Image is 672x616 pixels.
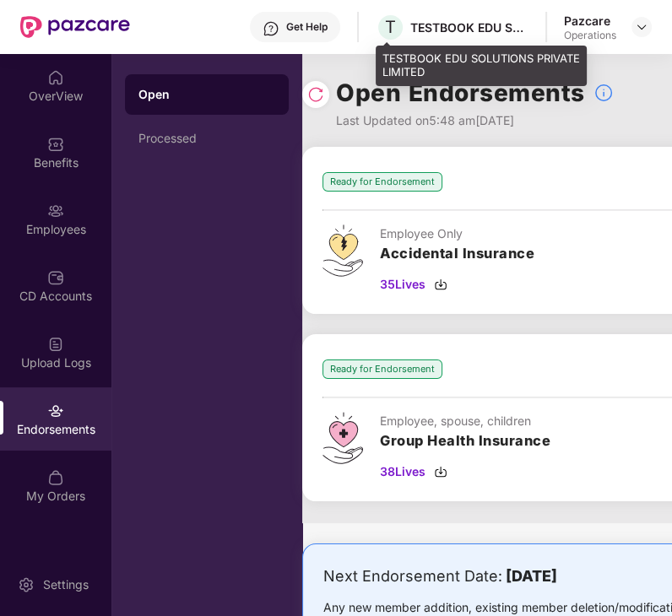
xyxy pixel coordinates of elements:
span: 38 Lives [380,462,425,481]
h1: Open Endorsements [336,74,585,111]
span: 35 Lives [380,275,425,294]
div: Ready for Endorsement [322,359,442,379]
img: svg+xml;base64,PHN2ZyBpZD0iTXlfT3JkZXJzIiBkYXRhLW5hbWU9Ik15IE9yZGVycyIgeG1sbnM9Imh0dHA6Ly93d3cudz... [47,469,64,486]
img: svg+xml;base64,PHN2ZyBpZD0iSG9tZSIgeG1sbnM9Imh0dHA6Ly93d3cudzMub3JnLzIwMDAvc3ZnIiB3aWR0aD0iMjAiIG... [47,69,64,86]
div: TESTBOOK EDU SOLUTIONS PRIVATE LIMITED [376,46,587,85]
img: svg+xml;base64,PHN2ZyBpZD0iU2V0dGluZy0yMHgyMCIgeG1sbnM9Imh0dHA6Ly93d3cudzMub3JnLzIwMDAvc3ZnIiB3aW... [18,576,35,593]
div: Open [138,86,275,103]
div: Processed [138,132,275,145]
img: svg+xml;base64,PHN2ZyB4bWxucz0iaHR0cDovL3d3dy53My5vcmcvMjAwMC9zdmciIHdpZHRoPSI0OS4zMjEiIGhlaWdodD... [322,224,363,277]
div: Last Updated on 5:48 am[DATE] [336,111,614,130]
div: Ready for Endorsement [322,172,442,192]
img: svg+xml;base64,PHN2ZyBpZD0iQmVuZWZpdHMiIHhtbG5zPSJodHRwOi8vd3d3LnczLm9yZy8yMDAwL3N2ZyIgd2lkdGg9Ij... [47,136,64,153]
img: svg+xml;base64,PHN2ZyBpZD0iRG93bmxvYWQtMzJ4MzIiIHhtbG5zPSJodHRwOi8vd3d3LnczLm9yZy8yMDAwL3N2ZyIgd2... [434,465,447,478]
img: New Pazcare Logo [20,16,130,38]
img: svg+xml;base64,PHN2ZyBpZD0iSGVscC0zMngzMiIgeG1sbnM9Imh0dHA6Ly93d3cudzMub3JnLzIwMDAvc3ZnIiB3aWR0aD... [263,20,279,37]
div: Pazcare [564,13,616,29]
img: svg+xml;base64,PHN2ZyBpZD0iQ0RfQWNjb3VudHMiIGRhdGEtbmFtZT0iQ0QgQWNjb3VudHMiIHhtbG5zPSJodHRwOi8vd3... [47,269,64,286]
h3: Accidental Insurance [380,243,534,265]
div: Get Help [286,20,328,34]
div: Employee, spouse, children [380,412,550,430]
img: svg+xml;base64,PHN2ZyBpZD0iRHJvcGRvd24tMzJ4MzIiIHhtbG5zPSJodHRwOi8vd3d3LnczLm9yZy8yMDAwL3N2ZyIgd2... [635,20,648,34]
img: svg+xml;base64,PHN2ZyBpZD0iVXBsb2FkX0xvZ3MiIGRhdGEtbmFtZT0iVXBsb2FkIExvZ3MiIHhtbG5zPSJodHRwOi8vd3... [47,336,64,353]
img: svg+xml;base64,PHN2ZyBpZD0iRW1wbG95ZWVzIiB4bWxucz0iaHR0cDovL3d3dy53My5vcmcvMjAwMC9zdmciIHdpZHRoPS... [47,203,64,219]
b: [DATE] [506,567,557,585]
img: svg+xml;base64,PHN2ZyBpZD0iUmVsb2FkLTMyeDMyIiB4bWxucz0iaHR0cDovL3d3dy53My5vcmcvMjAwMC9zdmciIHdpZH... [307,86,324,103]
img: svg+xml;base64,PHN2ZyB4bWxucz0iaHR0cDovL3d3dy53My5vcmcvMjAwMC9zdmciIHdpZHRoPSI0Ny43MTQiIGhlaWdodD... [322,412,363,464]
div: TESTBOOK EDU SOLUTIONS PRIVATE LIMITED [410,19,528,35]
div: Settings [38,576,94,593]
span: T [385,17,396,37]
div: Operations [564,29,616,42]
img: svg+xml;base64,PHN2ZyBpZD0iRW5kb3JzZW1lbnRzIiB4bWxucz0iaHR0cDovL3d3dy53My5vcmcvMjAwMC9zdmciIHdpZH... [47,403,64,419]
h3: Group Health Insurance [380,430,550,452]
img: svg+xml;base64,PHN2ZyBpZD0iRG93bmxvYWQtMzJ4MzIiIHhtbG5zPSJodHRwOi8vd3d3LnczLm9yZy8yMDAwL3N2ZyIgd2... [434,278,447,291]
img: svg+xml;base64,PHN2ZyBpZD0iSW5mb18tXzMyeDMyIiBkYXRhLW5hbWU9IkluZm8gLSAzMngzMiIgeG1sbnM9Imh0dHA6Ly... [593,83,614,103]
div: Employee Only [380,224,534,243]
